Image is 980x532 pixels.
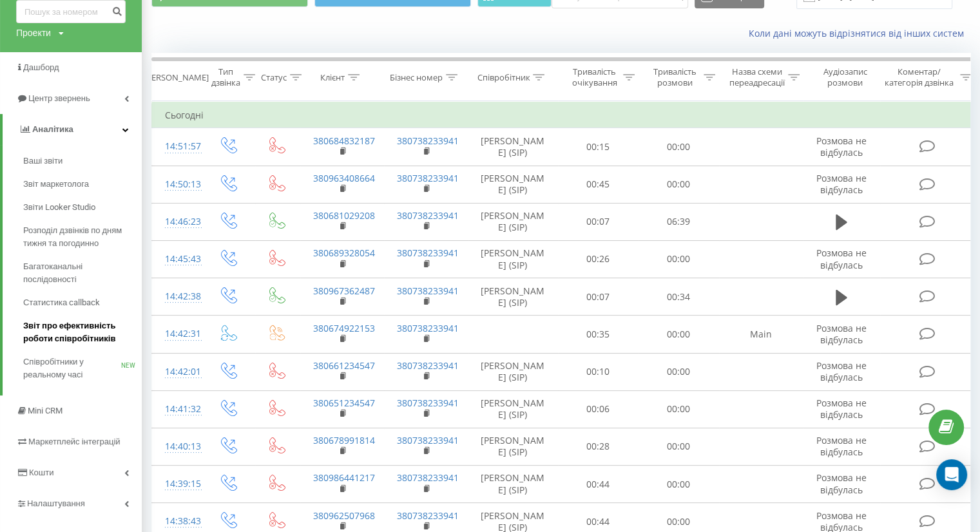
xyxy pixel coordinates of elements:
span: Ваші звіти [23,155,62,167]
a: 380674922153 [313,322,375,334]
td: 00:44 [558,466,639,503]
td: [PERSON_NAME] (SIP) [468,203,558,240]
span: Розмова не відбулась [816,135,867,158]
span: Звіт маркетолога [23,178,89,191]
a: 380738233941 [397,434,459,446]
td: [PERSON_NAME] (SIP) [468,166,558,203]
div: Аудіозапис розмови [814,66,876,88]
td: 00:35 [558,316,639,353]
div: Назва схеми переадресації [729,66,785,88]
span: Звіти Looker Studio [23,201,95,214]
td: 00:00 [639,428,719,465]
a: Статистика callback [23,291,142,314]
a: 380738233941 [397,285,459,297]
a: Звіт маркетолога [23,173,142,196]
div: Співробітник [477,72,530,83]
span: Розмова не відбулась [816,471,867,495]
div: 14:46:23 [165,209,191,234]
td: 00:00 [639,240,719,278]
div: 14:42:01 [165,359,191,385]
span: Mini CRM [28,406,62,415]
span: Статистика callback [23,296,100,309]
a: 380678991814 [313,434,375,446]
div: 14:42:38 [165,284,191,309]
td: 00:00 [639,353,719,390]
span: Розмова не відбулась [816,434,867,458]
div: 14:45:43 [165,247,191,272]
a: 380738233941 [397,359,459,372]
div: 14:41:32 [165,397,191,422]
span: Маркетплейс інтеграцій [28,437,120,446]
a: 380661234547 [313,359,375,372]
a: 380738233941 [397,397,459,409]
span: Розподіл дзвінків по дням тижня та погодинно [23,224,135,250]
span: Розмова не відбулась [816,247,867,271]
a: 380689328054 [313,247,375,259]
a: 380681029208 [313,209,375,222]
span: Центр звернень [28,93,90,103]
a: Ваші звіти [23,149,142,173]
td: 00:00 [639,166,719,203]
td: Main [719,316,803,353]
span: Налаштування [27,499,85,508]
td: 00:34 [639,278,719,316]
td: 00:26 [558,240,639,278]
a: Співробітники у реальному часіNEW [23,350,142,386]
td: 00:00 [639,316,719,353]
div: Бізнес номер [390,72,443,83]
div: Open Intercom Messenger [936,459,967,490]
div: Проекти [16,26,51,39]
a: 380967362487 [313,285,375,297]
a: 380738233941 [397,509,459,522]
span: Розмова не відбулась [816,322,867,346]
td: 00:00 [639,128,719,166]
td: [PERSON_NAME] (SIP) [468,278,558,316]
a: 380963408664 [313,172,375,184]
a: Звіт про ефективність роботи співробітників [23,314,142,350]
a: 380684832187 [313,135,375,147]
span: Співробітники у реальному часі [23,356,121,381]
td: 06:39 [639,203,719,240]
div: Коментар/категорія дзвінка [881,66,957,88]
div: 14:39:15 [165,471,191,497]
div: Тривалість очікування [569,66,620,88]
span: Багатоканальні послідовності [23,260,135,286]
td: 00:10 [558,353,639,390]
span: Дашборд [23,62,59,72]
div: 14:42:31 [165,321,191,347]
a: 380651234547 [313,397,375,409]
div: Тривалість розмови [649,66,700,88]
a: 380986441217 [313,471,375,484]
a: Коли дані можуть відрізнятися вiд інших систем [749,27,970,39]
div: Клієнт [320,72,345,83]
a: 380738233941 [397,322,459,334]
a: 380738233941 [397,471,459,484]
td: 00:45 [558,166,639,203]
span: Розмова не відбулась [816,397,867,421]
td: [PERSON_NAME] (SIP) [468,240,558,278]
td: 00:15 [558,128,639,166]
div: 14:51:57 [165,134,191,159]
td: 00:07 [558,203,639,240]
div: Статус [261,72,287,83]
div: Тип дзвінка [211,66,240,88]
td: [PERSON_NAME] (SIP) [468,128,558,166]
td: [PERSON_NAME] (SIP) [468,466,558,503]
span: Розмова не відбулась [816,359,867,383]
span: Звіт про ефективність роботи співробітників [23,319,135,345]
a: 380738233941 [397,209,459,222]
a: 380962507968 [313,509,375,522]
a: 380738233941 [397,247,459,259]
div: 14:50:13 [165,172,191,197]
a: Аналiтика [3,114,142,145]
td: [PERSON_NAME] (SIP) [468,353,558,390]
td: Сьогодні [152,102,977,128]
td: [PERSON_NAME] (SIP) [468,390,558,428]
td: 00:07 [558,278,639,316]
div: [PERSON_NAME] [144,72,209,83]
a: 380738233941 [397,135,459,147]
a: Багатоканальні послідовності [23,255,142,291]
a: 380738233941 [397,172,459,184]
td: 00:06 [558,390,639,428]
a: Звіти Looker Studio [23,196,142,219]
